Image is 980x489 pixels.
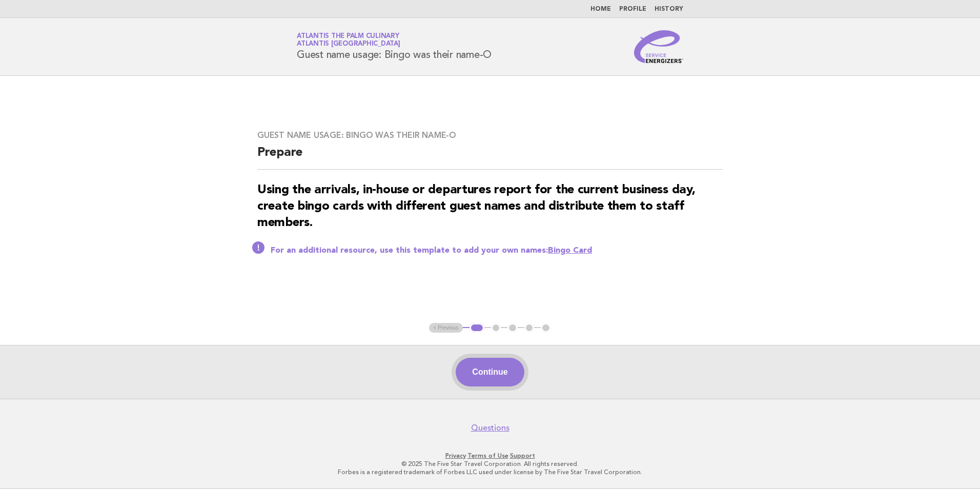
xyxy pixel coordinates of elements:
img: Service Energizers [634,30,683,63]
a: Profile [619,6,646,12]
span: Atlantis [GEOGRAPHIC_DATA] [297,41,400,48]
p: For an additional resource, use this template to add your own names: [271,246,723,256]
a: Privacy [445,452,466,459]
a: Terms of Use [467,452,508,459]
h2: Prepare [257,145,723,170]
button: Continue [456,358,524,386]
a: Atlantis The Palm CulinaryAtlantis [GEOGRAPHIC_DATA] [297,33,400,47]
a: Questions [471,423,509,433]
h1: Guest name usage: Bingo was their name-O [297,33,492,60]
p: Forbes is a registered trademark of Forbes LLC used under license by The Five Star Travel Corpora... [176,468,804,476]
a: History [655,6,683,12]
strong: Using the arrivals, in-house or departures report for the current business day, create bingo card... [257,184,695,229]
a: Home [590,6,611,12]
a: Support [510,452,535,459]
p: © 2025 The Five Star Travel Corporation. All rights reserved. [176,460,804,468]
h3: Guest name usage: Bingo was their name-O [257,130,723,140]
p: · · [176,452,804,460]
button: 1 [469,323,484,333]
a: Bingo Card [548,247,592,255]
